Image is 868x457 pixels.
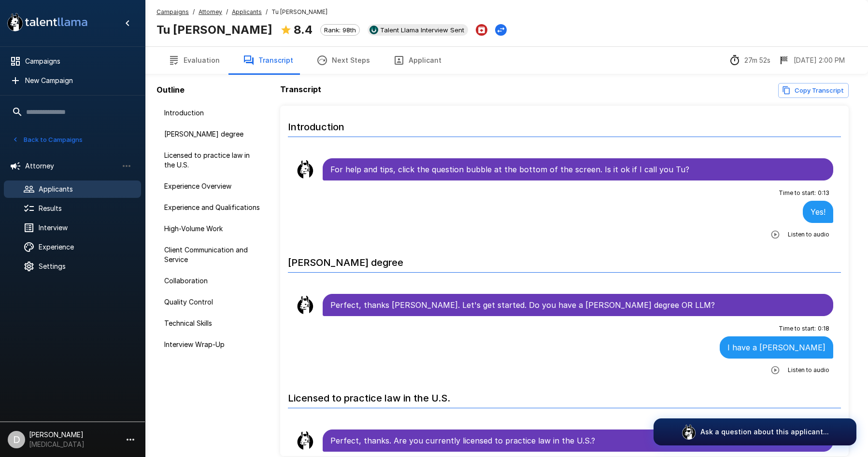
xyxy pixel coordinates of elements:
div: [PERSON_NAME] degree [157,125,269,143]
p: Perfect, thanks [PERSON_NAME]. Let's get started. Do you have a [PERSON_NAME] degree OR LLM? [330,299,825,311]
button: Transcript [231,47,305,74]
span: Listen to audio [788,230,829,239]
span: Introduction [164,108,261,118]
p: For help and tips, click the question bubble at the bottom of the screen. Is it ok if I call you Tu? [330,164,825,175]
b: 8.4 [294,23,313,37]
p: 27m 52s [744,55,770,65]
span: 0 : 13 [818,188,829,198]
div: Client Communication and Service [157,241,269,268]
div: Experience Overview [157,178,269,195]
u: Applicants [232,8,262,15]
span: Tu [PERSON_NAME] [271,7,327,17]
h6: Licensed to practice law in the U.S. [288,383,841,408]
p: [DATE] 2:00 PM [794,55,845,65]
div: View profile in UKG [368,24,468,36]
button: Evaluation [157,47,231,74]
img: ukg_logo.jpeg [370,26,378,34]
u: Campaigns [157,8,189,15]
div: The time between starting and completing the interview [729,55,770,66]
button: Change Stage [495,24,507,36]
span: Rank: 98th [321,26,359,34]
span: Experience and Qualifications [164,203,261,212]
div: Collaboration [157,272,269,290]
div: Technical Skills [157,315,269,332]
button: Next Steps [305,47,382,74]
p: Perfect, thanks. Are you currently licensed to practice law in the U.S.? [330,435,825,446]
div: Quality Control [157,293,269,311]
div: Experience and Qualifications [157,199,269,216]
span: Quality Control [164,297,261,307]
b: Tu [PERSON_NAME] [157,23,272,37]
img: llama_clean.png [296,160,315,179]
div: High-Volume Work [157,220,269,237]
span: [PERSON_NAME] degree [164,129,261,139]
p: Yes! [811,206,825,218]
b: Transcript [280,84,321,94]
span: Client Communication and Service [164,245,261,264]
span: Talent Llama Interview Sent [376,26,468,34]
button: Copy Transcript [778,83,849,98]
span: 0 : 18 [818,324,829,333]
h6: Introduction [288,111,841,137]
p: Ask a question about this applicant... [700,427,829,437]
p: I have a [PERSON_NAME] [727,342,825,353]
span: Listen to audio [788,365,829,375]
b: Outline [157,85,185,95]
u: Attorney [199,8,222,15]
span: / [266,7,268,17]
img: logo_glasses@2x.png [681,424,697,440]
div: Licensed to practice law in the U.S. [157,147,269,174]
span: / [193,7,195,17]
button: Applicant [382,47,453,74]
div: Interview Wrap-Up [157,336,269,353]
span: Licensed to practice law in the U.S. [164,151,261,170]
span: / [226,7,228,17]
span: Collaboration [164,276,261,286]
span: High-Volume Work [164,224,261,234]
button: Archive Applicant [476,24,487,36]
img: llama_clean.png [296,295,315,315]
img: llama_clean.png [296,431,315,450]
div: The date and time when the interview was completed [778,55,845,66]
div: Introduction [157,104,269,122]
span: Experience Overview [164,181,261,191]
h6: [PERSON_NAME] degree [288,247,841,273]
span: Time to start : [779,324,816,333]
button: Ask a question about this applicant... [654,418,856,445]
span: Time to start : [779,188,816,198]
span: Interview Wrap-Up [164,340,261,349]
span: Technical Skills [164,319,261,328]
